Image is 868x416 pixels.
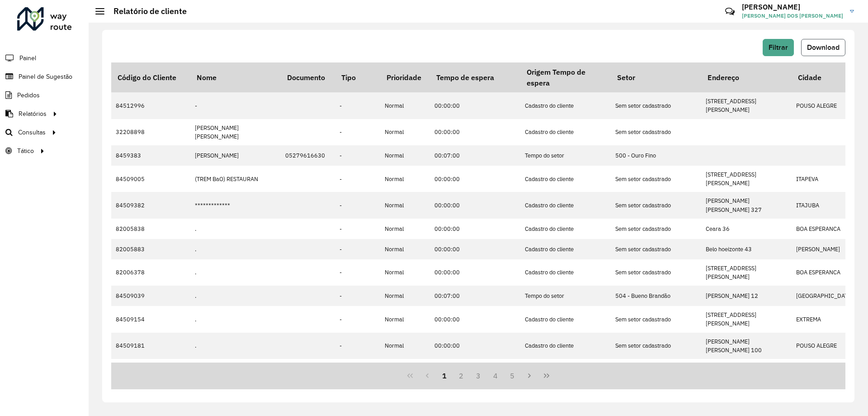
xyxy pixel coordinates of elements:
[520,92,611,119] td: Cadastro do cliente
[742,3,843,11] h3: [PERSON_NAME]
[111,239,190,259] td: 82005883
[701,239,792,259] td: Belo hoeizonte 43
[111,119,190,145] td: 32208898
[470,367,487,384] button: 3
[520,286,611,306] td: Tempo do setor
[720,2,740,21] a: Contato Rápido
[430,333,520,359] td: 00:00:00
[430,145,520,166] td: 00:07:00
[19,72,72,81] span: Painel de Sugestão
[769,43,788,51] span: Filtrar
[520,62,611,92] th: Origem Tempo de espera
[104,6,187,16] h2: Relatório de cliente
[520,239,611,259] td: Cadastro do cliente
[436,367,453,384] button: 1
[190,359,281,385] td: .
[380,62,430,92] th: Prioridade
[430,119,520,145] td: 00:00:00
[611,219,701,239] td: Sem setor cadastrado
[335,333,380,359] td: -
[807,43,840,51] span: Download
[380,239,430,259] td: Normal
[380,92,430,119] td: Normal
[335,259,380,286] td: -
[18,128,46,137] span: Consultas
[335,359,380,385] td: -
[335,192,380,218] td: -
[611,259,701,286] td: Sem setor cadastrado
[111,166,190,192] td: 84509005
[380,259,430,286] td: Normal
[380,306,430,332] td: Normal
[335,62,380,92] th: Tipo
[281,145,335,166] td: 05279616630
[17,91,40,100] span: Pedidos
[611,306,701,332] td: Sem setor cadastrado
[520,306,611,332] td: Cadastro do cliente
[701,62,792,92] th: Endereço
[380,145,430,166] td: Normal
[281,62,335,92] th: Documento
[430,306,520,332] td: 00:00:00
[380,219,430,239] td: Normal
[111,286,190,306] td: 84509039
[701,306,792,332] td: [STREET_ADDRESS][PERSON_NAME]
[611,333,701,359] td: Sem setor cadastrado
[190,333,281,359] td: .
[190,286,281,306] td: .
[380,333,430,359] td: Normal
[380,286,430,306] td: Normal
[520,333,611,359] td: Cadastro do cliente
[190,239,281,259] td: .
[111,333,190,359] td: 84509181
[611,192,701,218] td: Sem setor cadastrado
[335,92,380,119] td: -
[111,306,190,332] td: 84509154
[701,286,792,306] td: [PERSON_NAME] 12
[430,192,520,218] td: 00:00:00
[190,92,281,119] td: -
[430,259,520,286] td: 00:00:00
[335,286,380,306] td: -
[335,166,380,192] td: -
[430,239,520,259] td: 00:00:00
[701,219,792,239] td: Ceara 36
[111,92,190,119] td: 84512996
[380,119,430,145] td: Normal
[487,367,504,384] button: 4
[111,219,190,239] td: 82005838
[701,259,792,286] td: [STREET_ADDRESS][PERSON_NAME]
[111,259,190,286] td: 82006378
[190,119,281,145] td: [PERSON_NAME] [PERSON_NAME]
[611,239,701,259] td: Sem setor cadastrado
[611,286,701,306] td: 504 - Bueno Brandão
[801,39,845,56] button: Download
[430,219,520,239] td: 00:00:00
[111,62,190,92] th: Código do Cliente
[701,359,792,385] td: [STREET_ADDRESS][PERSON_NAME]
[611,92,701,119] td: Sem setor cadastrado
[380,192,430,218] td: Normal
[17,146,34,156] span: Tático
[520,259,611,286] td: Cadastro do cliente
[430,62,520,92] th: Tempo de espera
[190,219,281,239] td: .
[335,239,380,259] td: -
[190,306,281,332] td: .
[520,166,611,192] td: Cadastro do cliente
[190,259,281,286] td: .
[335,145,380,166] td: -
[335,306,380,332] td: -
[430,166,520,192] td: 00:00:00
[701,333,792,359] td: [PERSON_NAME] [PERSON_NAME] 100
[611,166,701,192] td: Sem setor cadastrado
[763,39,794,56] button: Filtrar
[453,367,470,384] button: 2
[380,359,430,385] td: Normal
[701,192,792,218] td: [PERSON_NAME] [PERSON_NAME] 327
[520,192,611,218] td: Cadastro do cliente
[335,119,380,145] td: -
[190,62,281,92] th: Nome
[19,53,36,63] span: Painel
[520,219,611,239] td: Cadastro do cliente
